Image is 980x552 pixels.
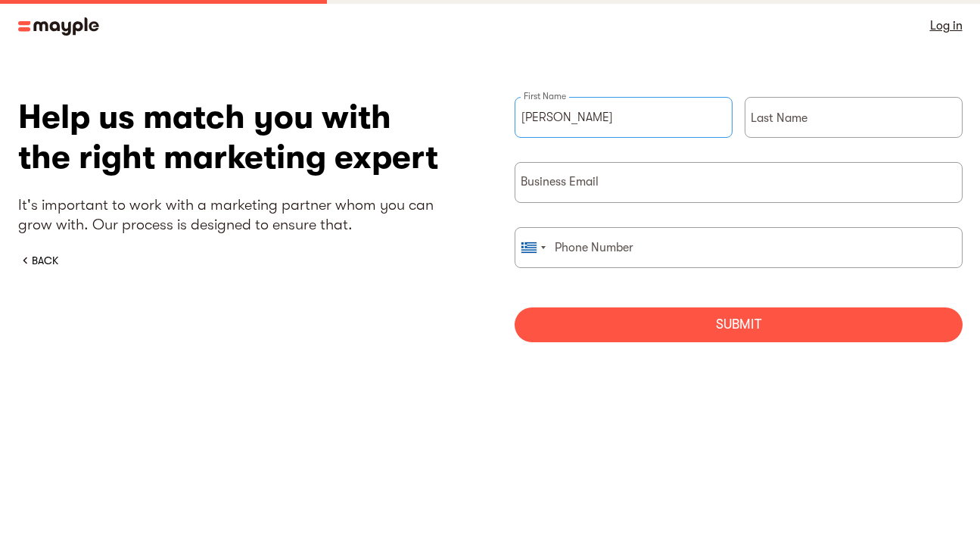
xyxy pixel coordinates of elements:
[515,227,963,268] input: Phone Number
[18,97,466,177] h1: Help us match you with the right marketing expert
[515,228,550,267] div: Greece (Ελλάδα): +30
[18,195,466,235] p: It's important to work with a marketing partner whom you can grow with. Our process is designed t...
[521,90,569,102] label: First Name
[32,253,58,268] div: BACK
[515,97,963,342] form: briefForm
[930,15,963,36] a: Log in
